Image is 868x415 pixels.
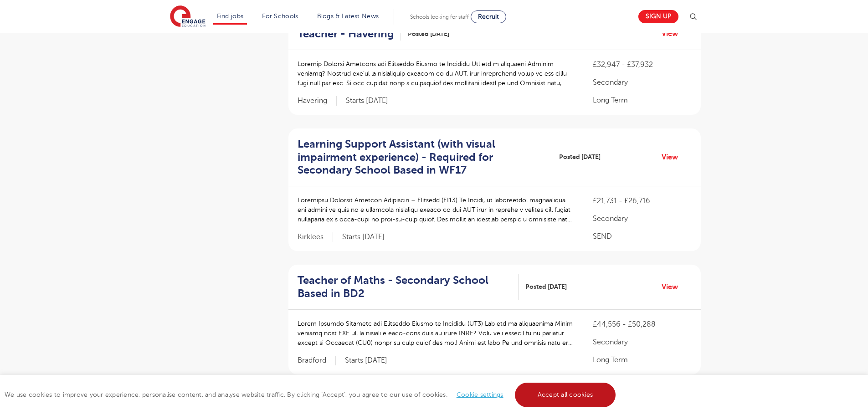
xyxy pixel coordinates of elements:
[457,391,503,398] a: Cookie settings
[298,232,333,242] span: Kirklees
[408,29,449,39] span: Posted [DATE]
[345,356,387,365] p: Starts [DATE]
[298,319,575,348] p: Lorem Ipsumdo Sitametc adi Elitseddo Eiusmo te Incididu (UT3) Lab etd ma aliquaenima Minim veniam...
[298,274,519,300] a: Teacher of Maths - Secondary School Based in BD2
[317,13,379,20] a: Blogs & Latest News
[471,10,506,23] a: Recruit
[638,10,678,23] a: Sign up
[593,337,691,348] p: Secondary
[170,5,205,28] img: Engage Education
[298,59,575,88] p: Loremip Dolorsi Ametcons adi Elitseddo Eiusmo te Incididu Utl etd m aliquaeni Adminim veniamq? No...
[298,138,545,177] h2: Learning Support Assistant (with visual impairment experience) - Required for Secondary School Ba...
[662,281,685,293] a: View
[515,383,616,407] a: Accept all cookies
[593,319,691,330] p: £44,556 - £50,288
[593,231,691,242] p: SEND
[262,13,298,20] a: For Schools
[593,59,691,70] p: £32,947 - £37,932
[410,14,469,20] span: Schools looking for staff
[593,213,691,224] p: Secondary
[593,195,691,206] p: £21,731 - £26,716
[559,152,601,162] span: Posted [DATE]
[593,77,691,88] p: Secondary
[298,27,401,41] a: Teacher - Havering
[593,354,691,365] p: Long Term
[662,28,685,40] a: View
[662,151,685,163] a: View
[593,95,691,106] p: Long Term
[5,391,618,398] span: We use cookies to improve your experience, personalise content, and analyse website traffic. By c...
[298,195,575,224] p: Loremipsu Dolorsit Ametcon Adipiscin – Elitsedd (EI13) Te Incidi, ut laboreetdol magnaaliqua eni ...
[217,13,244,20] a: Find jobs
[342,232,385,242] p: Starts [DATE]
[298,274,512,300] h2: Teacher of Maths - Secondary School Based in BD2
[346,96,388,106] p: Starts [DATE]
[478,13,499,20] span: Recruit
[298,96,337,106] span: Havering
[298,27,394,41] h2: Teacher - Havering
[298,138,552,177] a: Learning Support Assistant (with visual impairment experience) - Required for Secondary School Ba...
[525,282,567,292] span: Posted [DATE]
[298,356,336,365] span: Bradford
